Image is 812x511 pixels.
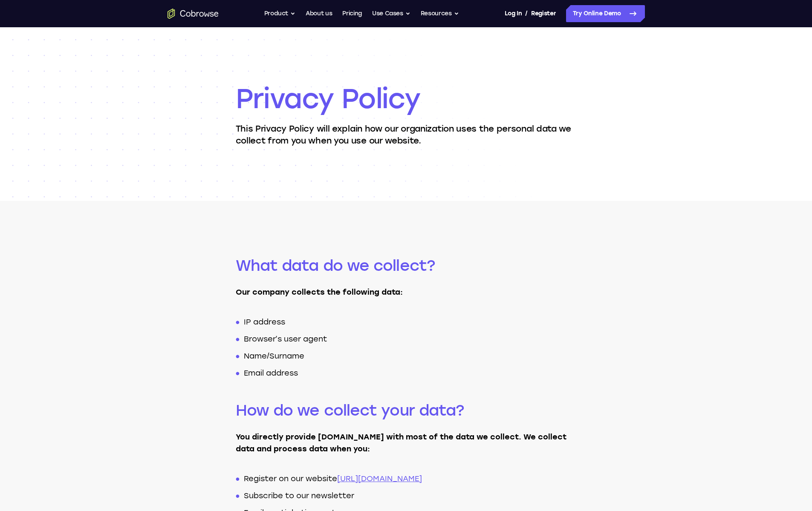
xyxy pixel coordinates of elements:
span: / [525,9,528,19]
strong: Our company collects the following data: [236,287,403,297]
a: [URL][DOMAIN_NAME] [337,474,422,483]
a: Log In [505,5,522,22]
button: Resources [421,5,459,22]
a: Go to the home page [168,9,219,19]
h2: How do we collect your data? [236,400,577,421]
li: Browser’s user agent [244,329,577,346]
a: About us [306,5,332,22]
a: Try Online Demo [566,5,645,22]
p: This Privacy Policy will explain how our organization uses the personal data we collect from you ... [236,123,577,146]
h1: Privacy Policy [236,82,577,116]
a: Pricing [342,5,362,22]
strong: You directly provide [DOMAIN_NAME] with most of the data we collect. We collect data and process ... [236,432,566,454]
li: IP address [244,312,577,329]
button: Product [264,5,296,22]
button: Use Cases [372,5,410,22]
h2: What data do we collect? [236,255,577,276]
a: Register [531,5,556,22]
li: Register on our website [244,468,577,485]
li: Name/Surname [244,346,577,363]
li: Subscribe to our newsletter [244,485,577,502]
li: Email address [244,363,577,380]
